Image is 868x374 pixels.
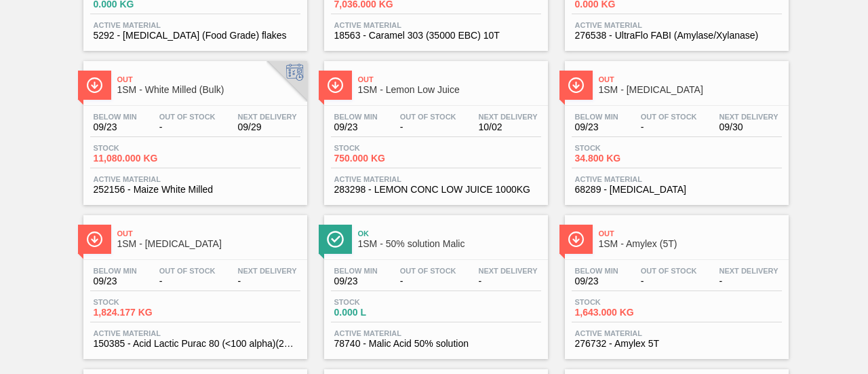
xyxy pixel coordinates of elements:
[334,113,378,121] span: Below Min
[334,153,429,164] span: 750.000 KG
[479,122,538,132] span: 10/02
[73,51,314,205] a: ÍconeOut1SM - White Milled (Bulk)Below Min09/23Out Of Stock-Next Delivery09/29Stock11,080.000 KGA...
[575,329,778,337] span: Active Material
[575,21,778,29] span: Active Material
[641,267,697,275] span: Out Of Stock
[334,21,538,29] span: Active Material
[314,51,555,205] a: ÍconeOut1SM - Lemon Low JuiceBelow Min09/23Out Of Stock-Next Delivery10/02Stock750.000 KGActive M...
[86,231,103,248] img: Ícone
[719,122,778,132] span: 09/30
[641,122,697,132] span: -
[719,113,778,121] span: Next Delivery
[719,276,778,286] span: -
[73,205,314,359] a: ÍconeOut1SM - [MEDICAL_DATA]Below Min09/23Out Of Stock-Next Delivery-Stock1,824.177 KGActive Mate...
[568,77,585,94] img: Ícone
[358,239,541,249] span: 1SM - 50% solution Malic
[334,175,538,183] span: Active Material
[238,267,297,275] span: Next Delivery
[334,31,538,41] span: 18563 - Caramel 303 (35000 EBC) 10T
[334,307,429,318] span: 0.000 L
[117,75,300,83] span: Out
[94,113,137,121] span: Below Min
[334,185,538,195] span: 283298 - LEMON CONC LOW JUICE 1000KG
[94,298,189,306] span: Stock
[334,122,378,132] span: 09/23
[238,276,297,286] span: -
[568,231,585,248] img: Ícone
[314,205,555,359] a: ÍconeOk1SM - 50% solution MalicBelow Min09/23Out Of Stock-Next Delivery-Stock0.000 LActive Materi...
[238,122,297,132] span: 09/29
[334,276,378,286] span: 09/23
[555,51,795,205] a: ÍconeOut1SM - [MEDICAL_DATA]Below Min09/23Out Of Stock-Next Delivery09/30Stock34.800 KGActive Mat...
[641,276,697,286] span: -
[334,298,429,306] span: Stock
[575,185,778,195] span: 68289 - Magnesium Oxide
[400,113,456,121] span: Out Of Stock
[599,239,782,249] span: 1SM - Amylex (5T)
[94,31,297,41] span: 5292 - Calcium Chloride (Food Grade) flakes
[719,267,778,275] span: Next Delivery
[358,85,541,95] span: 1SM - Lemon Low Juice
[599,75,782,83] span: Out
[334,339,538,349] span: 78740 - Malic Acid 50% solution
[94,185,297,195] span: 252156 - Maize White Milled
[575,276,618,286] span: 09/23
[117,229,300,238] span: Out
[159,122,216,132] span: -
[575,307,670,318] span: 1,643.000 KG
[94,144,189,152] span: Stock
[575,175,778,183] span: Active Material
[117,85,300,95] span: 1SM - White Milled (Bulk)
[575,122,618,132] span: 09/23
[94,329,297,337] span: Active Material
[94,267,137,275] span: Below Min
[400,276,456,286] span: -
[599,229,782,238] span: Out
[575,113,618,121] span: Below Min
[334,329,538,337] span: Active Material
[358,229,541,238] span: Ok
[117,239,300,249] span: 1SM - Lactic Acid
[599,85,782,95] span: 1SM - Magnesium Oxide
[238,113,297,121] span: Next Delivery
[479,113,538,121] span: Next Delivery
[334,144,429,152] span: Stock
[327,77,344,94] img: Ícone
[555,205,795,359] a: ÍconeOut1SM - Amylex (5T)Below Min09/23Out Of Stock-Next Delivery-Stock1,643.000 KGActive Materia...
[94,21,297,29] span: Active Material
[479,267,538,275] span: Next Delivery
[334,267,378,275] span: Below Min
[94,276,137,286] span: 09/23
[94,307,189,318] span: 1,824.177 KG
[400,267,456,275] span: Out Of Stock
[479,276,538,286] span: -
[400,122,456,132] span: -
[94,153,189,164] span: 11,080.000 KG
[159,113,216,121] span: Out Of Stock
[641,113,697,121] span: Out Of Stock
[327,231,344,248] img: Ícone
[94,122,137,132] span: 09/23
[575,144,670,152] span: Stock
[86,77,103,94] img: Ícone
[358,75,541,83] span: Out
[159,276,216,286] span: -
[575,267,618,275] span: Below Min
[94,339,297,349] span: 150385 - Acid Lactic Purac 80 (<100 alpha)(25kg)
[575,339,778,349] span: 276732 - Amylex 5T
[159,267,216,275] span: Out Of Stock
[575,31,778,41] span: 276538 - UltraFlo FABI (Amylase/Xylanase)
[575,298,670,306] span: Stock
[94,175,297,183] span: Active Material
[575,153,670,164] span: 34.800 KG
